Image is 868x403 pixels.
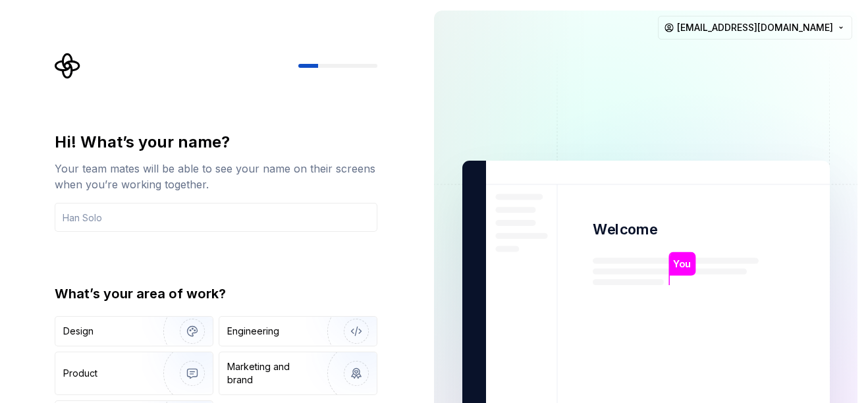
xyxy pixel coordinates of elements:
[677,21,833,34] span: [EMAIL_ADDRESS][DOMAIN_NAME]
[658,16,852,40] button: [EMAIL_ADDRESS][DOMAIN_NAME]
[55,284,377,303] div: What’s your area of work?
[55,53,81,79] svg: Supernova Logo
[63,325,94,338] div: Design
[55,132,377,153] div: Hi! What’s your name?
[63,367,97,380] div: Product
[673,257,691,271] p: You
[227,360,316,387] div: Marketing and brand
[55,203,377,232] input: Han Solo
[55,161,377,192] div: Your team mates will be able to see your name on their screens when you’re working together.
[227,325,279,338] div: Engineering
[593,220,657,239] p: Welcome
